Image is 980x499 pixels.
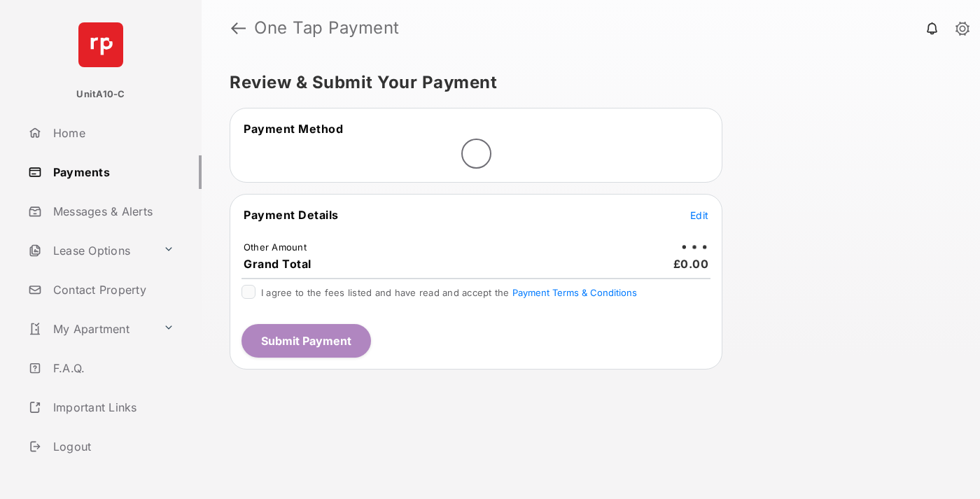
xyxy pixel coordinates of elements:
[254,20,400,36] strong: One Tap Payment
[22,273,202,307] a: Contact Property
[244,257,311,271] span: Grand Total
[22,430,202,463] a: Logout
[244,122,343,136] span: Payment Method
[22,351,202,385] a: F.A.Q.
[22,312,157,346] a: My Apartment
[22,234,157,267] a: Lease Options
[244,208,339,222] span: Payment Details
[22,391,180,424] a: Important Links
[243,241,307,253] td: Other Amount
[22,195,202,228] a: Messages & Alerts
[76,87,125,101] p: UnitA10-C
[230,74,941,91] h5: Review & Submit Your Payment
[78,22,123,67] img: svg+xml;base64,PHN2ZyB4bWxucz0iaHR0cDovL3d3dy53My5vcmcvMjAwMC9zdmciIHdpZHRoPSI2NCIgaGVpZ2h0PSI2NC...
[22,155,202,189] a: Payments
[690,208,708,222] button: Edit
[241,324,371,358] button: Submit Payment
[261,287,637,298] span: I agree to the fees listed and have read and accept the
[512,287,637,298] button: I agree to the fees listed and have read and accept the
[673,257,709,271] span: £0.00
[22,116,202,150] a: Home
[690,209,708,221] span: Edit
